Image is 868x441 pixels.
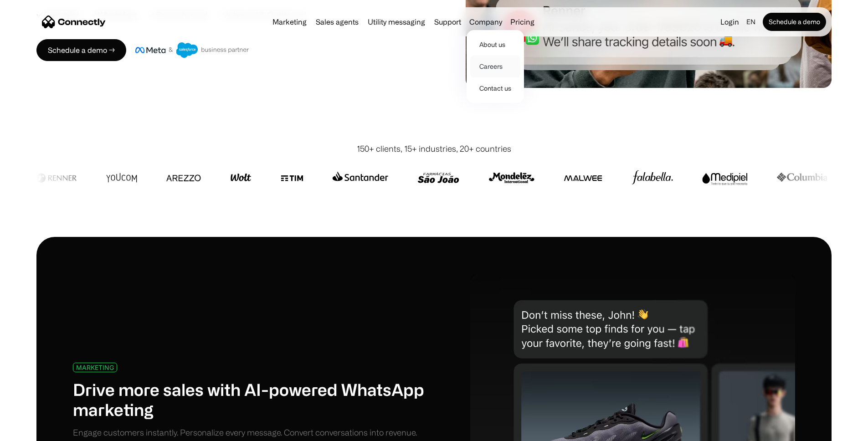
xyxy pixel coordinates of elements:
img: Meta and Salesforce business partner badge. [135,42,249,58]
a: Login [717,15,743,28]
div: Company [467,15,505,28]
a: Marketing [269,18,310,26]
div: en [743,15,761,28]
a: Utility messaging [364,18,429,26]
nav: Company [467,28,524,103]
a: Sales agents [312,18,362,26]
div: en [746,15,755,28]
a: Careers [470,56,520,77]
a: Pricing [507,18,538,26]
a: Schedule a demo → [36,39,126,61]
h1: Drive more sales with AI-powered WhatsApp marketing [73,379,434,419]
aside: Language selected: English [9,424,55,438]
a: Schedule a demo [763,13,826,31]
div: Company [469,15,502,28]
ul: Language list [18,425,55,438]
a: Support [431,18,465,26]
a: home [42,15,106,29]
a: About us [470,34,520,56]
div: 150+ clients, 15+ industries, 20+ countries [357,143,511,155]
div: MARKETING [76,364,114,371]
div: Engage customers instantly. Personalize every message. Convert conversations into revenue. [73,426,417,439]
a: Contact us [470,77,520,99]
